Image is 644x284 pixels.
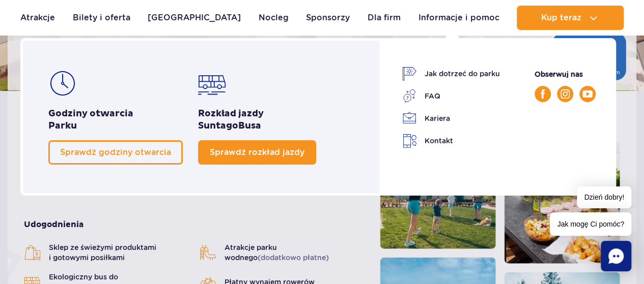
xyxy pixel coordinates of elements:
img: Instagram [561,89,570,99]
span: Sprawdź rozkład jazdy [210,147,304,157]
span: Kup teraz [541,13,581,22]
img: YouTube [582,90,593,98]
span: Jak mogę Ci pomóc? [550,212,631,236]
a: Bilety i oferta [73,6,130,30]
h2: Godziny otwarcia Parku [48,108,183,132]
a: Atrakcje [20,6,55,30]
span: Sprawdź godziny otwarcia [60,147,171,157]
a: Kariera [402,111,500,125]
img: Facebook [541,89,545,99]
a: [GEOGRAPHIC_DATA] [148,6,241,30]
div: Chat [601,241,631,271]
span: Suntago [198,120,238,132]
a: Jak dotrzeć do parku [402,67,500,81]
span: Dzień dobry! [577,186,631,208]
a: Informacje i pomoc [418,6,499,30]
a: FAQ [402,89,500,103]
button: Kup teraz [517,6,624,30]
a: Kontakt [402,134,500,148]
a: Sprawdź rozkład jazdy [198,140,316,165]
a: Dla firm [368,6,401,30]
a: Sprawdź godziny otwarcia [48,140,183,165]
h2: Rozkład jazdy Busa [198,108,316,132]
a: Sponsorzy [306,6,350,30]
p: Obserwuj nas [535,69,596,80]
a: Nocleg [259,6,289,30]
